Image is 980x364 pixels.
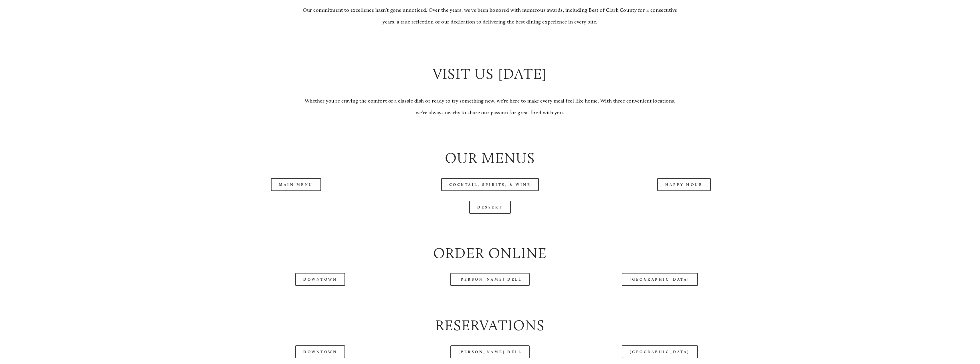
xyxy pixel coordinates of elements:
h2: Order Online [204,243,776,263]
a: Happy Hour [657,178,711,191]
a: [PERSON_NAME] Dell [450,273,530,286]
a: Dessert [469,201,511,214]
h2: Our Menus [204,148,776,168]
a: [GEOGRAPHIC_DATA] [622,345,698,358]
a: Main Menu [271,178,321,191]
a: [PERSON_NAME] Dell [450,345,530,358]
p: Whether you're craving the comfort of a classic dish or ready to try something new, we’re here to... [301,95,679,119]
a: Cocktail, Spirits, & Wine [441,178,539,191]
h2: Reservations [204,315,776,335]
a: Downtown [295,273,345,286]
a: Downtown [295,345,345,358]
a: [GEOGRAPHIC_DATA] [622,273,698,286]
